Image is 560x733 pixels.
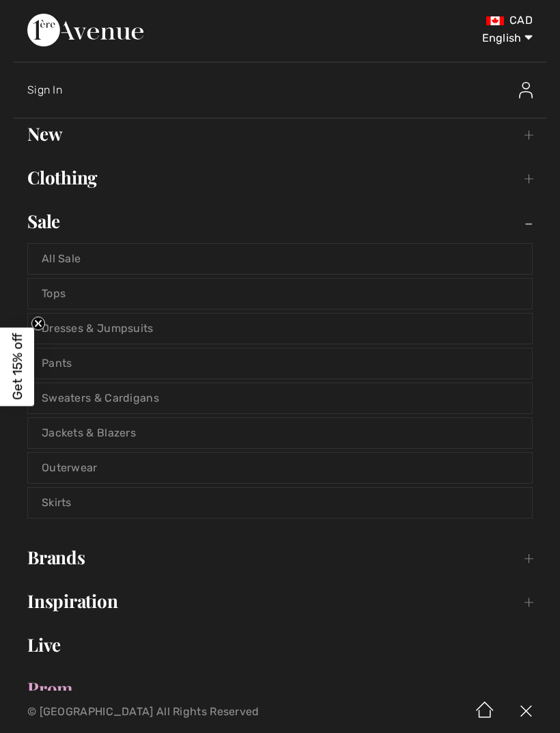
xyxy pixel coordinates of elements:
a: Skirts [28,488,532,518]
img: X [505,691,546,733]
a: Pants [28,348,532,378]
span: Get 15% off [10,333,25,400]
a: Sweaters & Cardigans [28,383,532,413]
a: Clothing [14,163,546,193]
a: All Sale [28,244,532,274]
a: Inspiration [14,586,546,616]
img: 1ère Avenue [27,14,143,46]
a: Outerwear [28,453,532,483]
span: Sign In [27,83,62,96]
a: New [14,119,546,149]
a: Tops [28,279,532,309]
a: Sale [14,206,546,236]
a: Brands [14,542,546,572]
img: Home [464,691,505,733]
span: Chat [32,10,60,22]
img: Sign In [519,82,533,98]
a: Prom [14,674,546,704]
a: Live [14,630,546,660]
div: CAD [331,14,533,27]
button: Close teaser [31,316,45,330]
a: Dresses & Jumpsuits [28,314,532,344]
p: © [GEOGRAPHIC_DATA] All Rights Reserved [27,707,330,717]
a: Jackets & Blazers [28,418,532,448]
